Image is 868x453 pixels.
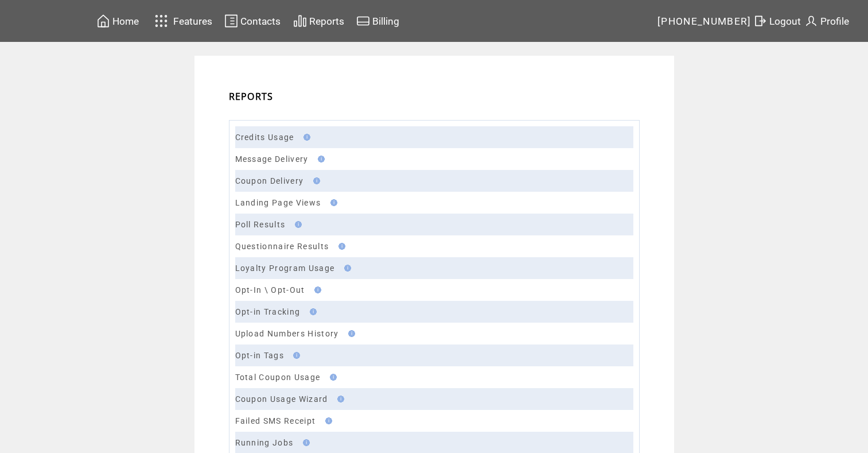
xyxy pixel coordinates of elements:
a: Features [150,10,215,32]
img: help.gif [290,352,300,359]
a: Failed SMS Receipt [235,416,316,425]
img: profile.svg [804,14,818,28]
a: Running Jobs [235,438,294,447]
a: Reports [291,12,346,30]
img: help.gif [327,199,337,206]
a: Opt-in Tracking [235,307,301,316]
img: help.gif [314,156,325,162]
a: Poll Results [235,220,286,229]
img: help.gif [341,265,351,272]
a: Questionnaire Results [235,242,329,251]
span: Home [112,16,139,27]
span: Profile [820,16,849,27]
img: chart.svg [293,14,307,28]
img: creidtcard.svg [356,14,370,28]
span: Billing [372,16,399,27]
img: contacts.svg [224,14,238,28]
a: Message Delivery [235,154,309,164]
img: exit.svg [753,14,767,28]
span: Logout [769,16,801,27]
a: Opt-In \ Opt-Out [235,285,305,295]
a: Contacts [223,12,282,30]
span: REPORTS [229,90,274,103]
a: Opt-in Tags [235,351,285,360]
img: help.gif [310,177,320,184]
a: Credits Usage [235,133,294,142]
img: help.gif [326,374,337,381]
a: Total Coupon Usage [235,373,321,382]
span: Features [173,16,212,27]
a: Coupon Usage Wizard [235,394,328,404]
img: help.gif [322,417,332,424]
a: Coupon Delivery [235,176,304,185]
a: Logout [752,12,803,30]
img: help.gif [306,308,317,315]
img: help.gif [299,439,310,446]
span: Reports [309,16,344,27]
a: Profile [803,12,851,30]
img: help.gif [300,134,310,141]
a: Landing Page Views [235,198,321,207]
a: Upload Numbers History [235,329,339,338]
a: Billing [355,12,401,30]
a: Home [95,12,141,30]
img: home.svg [96,14,110,28]
img: features.svg [151,11,172,30]
span: Contacts [240,16,281,27]
img: help.gif [311,286,321,293]
img: help.gif [334,396,344,402]
img: help.gif [291,221,302,228]
span: [PHONE_NUMBER] [657,16,752,27]
a: Loyalty Program Usage [235,264,335,273]
img: help.gif [335,243,345,250]
img: help.gif [345,330,355,337]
